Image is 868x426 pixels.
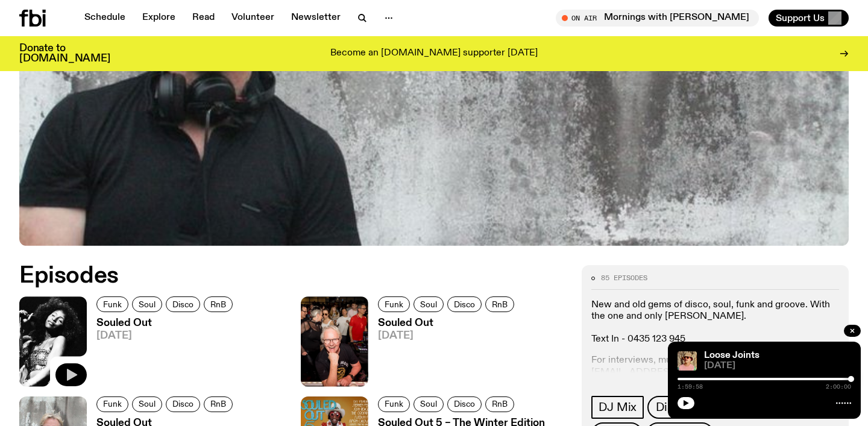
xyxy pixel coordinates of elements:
a: Volunteer [224,10,281,27]
img: Tyson stands in front of a paperbark tree wearing orange sunglasses, a suede bucket hat and a pin... [678,351,697,371]
button: On AirMornings with [PERSON_NAME] [556,10,759,27]
a: Funk [378,296,410,312]
span: Soul [139,299,156,309]
a: Souled Out[DATE] [368,318,518,386]
a: Souled Out[DATE] [87,318,236,386]
a: Disco [447,296,482,312]
a: Funk [378,396,410,412]
h3: Donate to [DOMAIN_NAME] [19,43,110,64]
a: Read [185,10,222,27]
span: Disco [656,401,686,414]
p: Become an [DOMAIN_NAME] supporter [DATE] [330,48,538,59]
span: [DATE] [96,331,236,341]
span: Funk [103,399,122,409]
a: Funk [96,296,128,312]
span: [DATE] [378,331,518,341]
span: Funk [103,299,122,309]
a: Soul [414,396,444,412]
button: Support Us [769,10,849,27]
a: Schedule [77,10,133,27]
span: Disco [172,399,193,409]
span: Funk [385,299,403,309]
span: Disco [172,299,193,309]
a: DJ Mix [591,396,644,419]
a: Soul [132,296,162,312]
a: Disco [166,396,200,412]
span: DJ Mix [599,401,637,414]
a: Explore [135,10,183,27]
a: Disco [447,396,482,412]
h3: Souled Out [378,318,518,328]
a: Soul [414,296,444,312]
span: 2:00:00 [826,384,851,390]
p: New and old gems of disco, soul, funk and groove. With the one and only [PERSON_NAME]. Text In - ... [591,299,839,346]
a: RnB [485,396,514,412]
span: Support Us [776,13,825,23]
span: Soul [139,399,156,409]
a: Loose Joints [704,351,759,360]
a: Disco [647,396,694,419]
span: RnB [492,299,508,309]
span: 1:59:58 [678,384,703,390]
span: RnB [492,399,508,409]
h3: Souled Out [96,318,236,328]
h2: Episodes [19,265,567,287]
a: Funk [96,396,128,412]
span: Soul [420,299,437,309]
a: RnB [204,396,233,412]
span: RnB [210,399,226,409]
span: RnB [210,299,226,309]
span: [DATE] [704,362,851,371]
a: RnB [204,296,233,312]
span: 85 episodes [601,275,647,281]
span: Disco [454,399,475,409]
a: Newsletter [284,10,348,27]
span: Disco [454,299,475,309]
a: RnB [485,296,514,312]
span: Soul [420,399,437,409]
span: Funk [385,399,403,409]
a: Disco [166,296,200,312]
a: Soul [132,396,162,412]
